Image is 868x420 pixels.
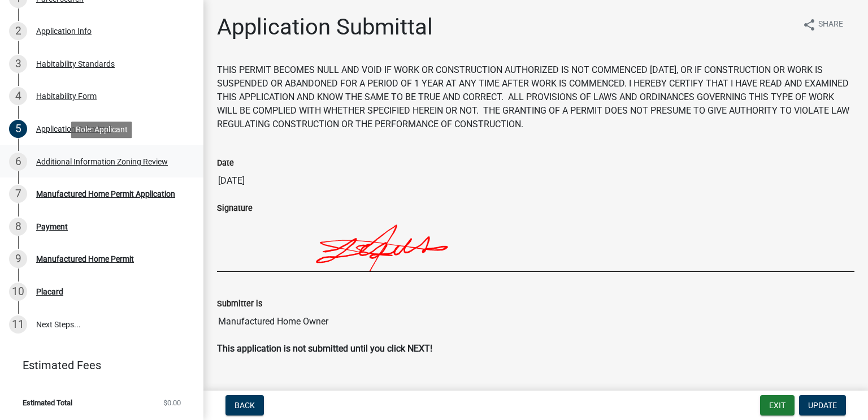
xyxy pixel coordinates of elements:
div: 5 [9,120,27,138]
div: 9 [9,250,27,268]
strong: This application is not submitted until you click NEXT! [217,343,432,354]
span: Share [818,18,843,32]
label: Date [217,159,234,167]
div: Application Info [36,27,92,35]
div: 8 [9,218,27,236]
div: 4 [9,87,27,105]
div: Habitability Form [36,92,97,100]
div: Habitability Standards [36,60,115,68]
span: Update [808,401,837,410]
div: 6 [9,153,27,171]
span: Back [235,401,255,410]
div: 10 [9,283,27,301]
div: Manufactured Home Permit Application [36,190,175,198]
img: x+It+wZJWvUkAAAAABJRU5ErkJggg== [217,215,657,271]
div: 2 [9,22,27,40]
div: Application Submittal [36,125,111,133]
div: Placard [36,288,63,296]
button: Back [225,395,264,415]
button: Update [799,395,846,415]
div: 3 [9,55,27,73]
div: 11 [9,315,27,334]
label: Submitter is [217,300,262,308]
i: share [802,18,816,32]
div: Role: Applicant [71,122,132,138]
span: $0.00 [163,399,181,406]
div: 7 [9,185,27,203]
div: Additional Information Zoning Review [36,158,168,166]
div: Manufactured Home Permit [36,255,134,263]
button: Exit [760,395,795,415]
span: Estimated Total [23,399,72,406]
button: shareShare [793,14,852,36]
label: Signature [217,205,253,213]
a: Estimated Fees [9,354,185,376]
h1: Application Submittal [217,14,433,41]
p: THIS PERMIT BECOMES NULL AND VOID IF WORK OR CONSTRUCTION AUTHORIZED IS NOT COMMENCED [DATE], OR ... [217,63,854,131]
div: Payment [36,223,68,231]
